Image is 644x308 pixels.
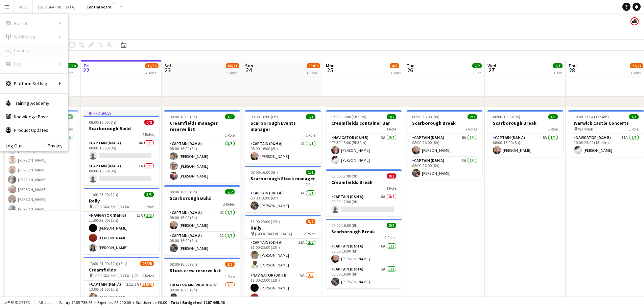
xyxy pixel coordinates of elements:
h3: Creamfields Break [326,179,402,185]
span: [GEOGRAPHIC_DATA], [GEOGRAPHIC_DATA] [93,273,142,278]
button: [GEOGRAPHIC_DATA] [33,0,81,14]
app-job-card: 08:00-16:00 (8h)3/3Creamfields manager reserve list1 RoleCaptain (D&H A)3/308:00-16:00 (8h)[PERSO... [164,110,240,183]
button: Budgeted [3,299,31,306]
button: MCC [14,0,33,14]
span: 1/1 [553,63,563,68]
app-card-role: Captain (D&H A)1A0/108:00-16:00 (8h) [84,162,159,185]
span: 2 Roles [223,202,235,207]
h3: Creamfields manager reserve list [164,120,240,132]
span: 2/2 [387,223,396,228]
span: Budgeted [11,300,30,305]
span: 1 Role [548,126,558,132]
span: 1/1 [306,114,315,119]
span: 13:00-01:00 (12h) (Sat) [89,261,127,266]
span: 1 Role [225,274,235,279]
span: 2/2 [468,114,477,119]
div: 11:00-23:00 (12h)3/3Rally [GEOGRAPHIC_DATA]1 RoleNavigator (D&H B)13A3/311:00-23:00 (12h)[PERSON_... [84,188,159,254]
div: 08:00-17:00 (9h)0/1Creamfields Break1 RoleCaptain (D&H A)8A0/108:00-17:00 (9h) [326,169,402,216]
span: 22 [82,66,90,74]
div: 1 Job [553,69,562,74]
app-job-card: 13:00-00:30 (11h30m) (Fri)10/10Creamfields [GEOGRAPHIC_DATA], [GEOGRAPHIC_DATA]1 RoleCaptain (D&H... [3,110,78,210]
span: 08:00-16:00 (8h) [412,114,439,119]
span: 2 Roles [142,132,154,137]
app-card-role: Captain (D&H A)4A1/108:00-16:00 (8h)[PERSON_NAME] [245,140,321,163]
span: 08:00-16:00 (8h) [331,223,359,228]
h3: Scarborough Break [487,120,563,126]
app-card-role: Captain (D&H A)8A0/108:00-17:00 (9h) [326,193,402,216]
span: 10/10 [64,63,78,68]
span: 1/3 [225,262,235,267]
app-card-role: Captain (D&H A)4A1/108:00-16:00 (8h)[PERSON_NAME] [164,209,240,232]
a: Training Academy [0,96,68,110]
span: 11:00-23:00 (12h) [251,219,280,224]
span: 08:00-16:00 (8h) [89,120,116,125]
span: 1/1 [306,170,315,175]
div: Pay [0,57,68,71]
span: 27 [486,66,496,74]
app-card-role: Navigator (D&H B)11A1/110:00-23:04 (13h4m)[PERSON_NAME] [568,134,644,157]
span: All jobs [37,300,53,305]
div: In progress08:00-16:00 (8h)0/2Scarborough Build2 RolesCaptain (D&H A)4A0/108:00-16:00 (8h) Captai... [84,110,159,185]
span: 08:00-16:00 (8h) [251,114,278,119]
span: 1/1 [629,114,639,119]
span: 0/1 [387,173,396,179]
span: 2/2 [225,189,235,194]
span: 0/2 [144,120,154,125]
app-user-avatar: Henrietta Hovanyecz [630,17,639,25]
span: 4/5 [390,63,399,68]
app-card-role: Captain (D&H A)8A1/108:00-16:00 (8h)[PERSON_NAME] [407,134,482,157]
app-job-card: 08:00-16:00 (8h)1/1Scarborough Stock manager1 RoleCaptain (D&H A)1A1/108:00-16:00 (8h)[PERSON_NAME] [245,166,321,212]
span: 24 [244,66,253,74]
app-card-role: Captain (D&H A)2A1/108:00-16:00 (8h)[PERSON_NAME] [326,265,402,288]
app-card-role: Captain (D&H A)2A1/108:00-16:00 (8h)[PERSON_NAME] [164,232,240,255]
span: 1/1 [548,114,558,119]
app-card-role: Captain (D&H A)1A1/108:00-16:00 (8h)[PERSON_NAME] [245,189,321,212]
div: 3 Jobs [390,69,401,74]
app-card-role: Captain (D&H A)3/308:00-16:00 (8h)[PERSON_NAME][PERSON_NAME][PERSON_NAME] [164,140,240,183]
span: 28 [567,66,577,74]
span: 08:00-16:00 (8h) [251,170,278,175]
a: Comms [0,44,68,57]
app-job-card: 08:00-16:00 (8h)2/2Scarborough Build2 RolesCaptain (D&H A)4A1/108:00-16:00 (8h)[PERSON_NAME]Capta... [164,185,240,255]
app-card-role: Captain (D&H A)8A1/108:00-16:00 (8h)[PERSON_NAME] [487,134,563,157]
span: 2 Roles [142,273,154,278]
h3: Scarborough Build [84,125,159,132]
span: 1 Role [306,133,315,138]
span: 5/7 [306,219,315,224]
div: 7 Jobs [226,69,239,74]
span: 23 [163,66,172,74]
h3: Warwick Castle Concerts [568,120,644,126]
span: [GEOGRAPHIC_DATA] [93,204,130,209]
app-card-role: Captain (D&H A)3A1/108:00-16:00 (8h)[PERSON_NAME] [407,157,482,180]
span: Thu [568,63,577,69]
span: 3/3 [144,192,154,197]
span: 22/27 [630,63,643,68]
div: 08:00-16:00 (8h)1/1Scarborough Break1 RoleCaptain (D&H A)8A1/108:00-16:00 (8h)[PERSON_NAME] [487,110,563,157]
h3: Scarborough Break [407,120,482,126]
span: Mon [326,63,335,69]
span: 1 Role [144,204,154,209]
a: Privacy [48,143,68,148]
span: Tue [407,63,414,69]
div: Platform Settings [0,77,68,90]
span: Sun [245,63,253,69]
app-card-role: Navigator (D&H B)3A2/207:30-13:00 (5h30m)[PERSON_NAME][PERSON_NAME] [326,134,402,167]
div: 3 Jobs [630,69,643,74]
app-card-role: Captain (D&H A)6A1/108:00-16:00 (8h)[PERSON_NAME] [326,242,402,265]
div: 07:30-13:00 (5h30m)2/2Creamfields container Bar1 RoleNavigator (D&H B)3A2/207:30-13:00 (5h30m)[PE... [326,110,402,167]
span: Sat [164,63,172,69]
span: 1 Role [386,126,396,132]
app-card-role: Captain (D&H A)13A10/1013:00-00:30 (11h30m)[PERSON_NAME][PERSON_NAME][PERSON_NAME][PERSON_NAME][P... [3,134,78,245]
div: 08:00-16:00 (8h)2/2Scarborough Break2 RolesCaptain (D&H A)6A1/108:00-16:00 (8h)[PERSON_NAME]Capta... [326,219,402,288]
span: Total Budgeted £167 965.46 [170,300,224,305]
div: 6 Jobs [307,69,320,74]
app-job-card: 08:00-16:00 (8h)1/1Scarborough Events manager1 RoleCaptain (D&H A)4A1/108:00-16:00 (8h)[PERSON_NAME] [245,110,321,163]
div: Boards [0,17,68,30]
span: 10:00-23:04 (13h4m) [574,114,609,119]
div: 1 Job [473,69,481,74]
app-card-role: Navigator (D&H B)13A3/311:00-23:00 (12h)[PERSON_NAME][PERSON_NAME][PERSON_NAME] [84,212,159,254]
